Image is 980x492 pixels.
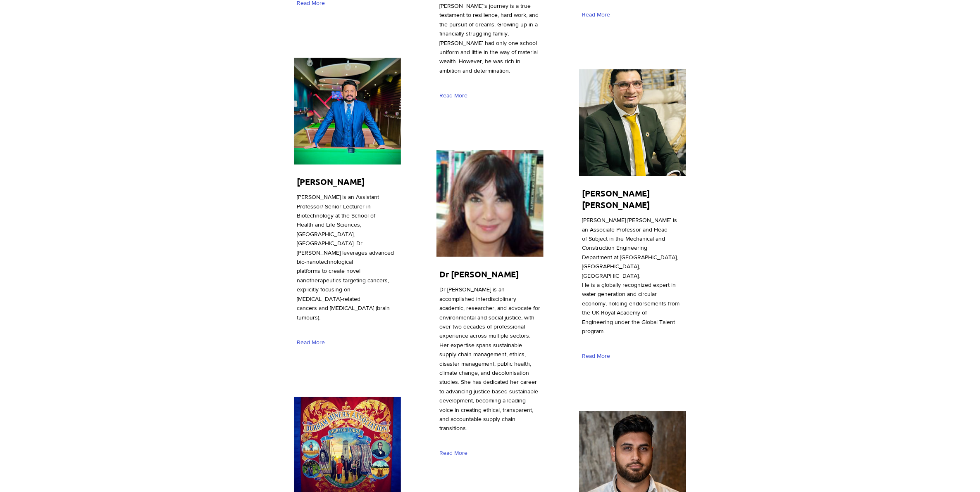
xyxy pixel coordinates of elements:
[439,286,540,431] span: Dr [PERSON_NAME] is an accomplished interdisciplinary academic, researcher, and advocate for envi...
[439,88,471,103] a: Read More
[582,7,614,22] a: Read More
[439,92,467,100] span: Read More
[582,11,610,19] span: Read More
[297,338,325,347] span: Read More
[582,352,610,360] span: Read More
[439,269,519,279] span: Dr [PERSON_NAME]
[297,176,365,187] span: [PERSON_NAME]
[297,335,329,350] a: Read More
[439,446,471,461] a: Read More
[436,150,544,257] img: Wenyan sharpe.jpeg
[579,69,686,176] img: Wenyan sharpe.jpeg
[297,194,394,320] span: [PERSON_NAME] is an Assistant Professor/ Senior Lecturer in Biotechnology at the School of Health...
[582,349,614,364] a: Read More
[294,58,401,165] img: Wenyan sharpe.jpeg
[582,188,650,210] span: [PERSON_NAME] [PERSON_NAME]
[439,449,467,457] span: Read More
[582,217,680,334] span: [PERSON_NAME] [PERSON_NAME] is an Associate Professor and Head of Subject in the Mechanical and C...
